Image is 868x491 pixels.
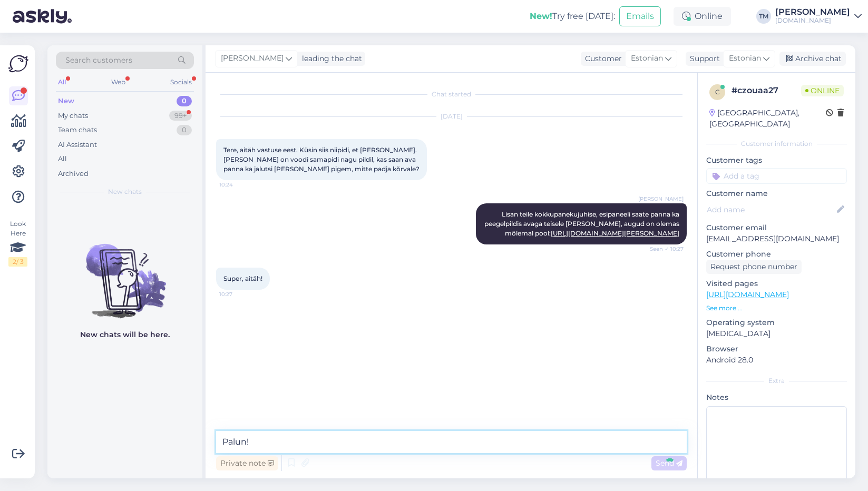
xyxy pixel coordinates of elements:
p: [EMAIL_ADDRESS][DOMAIN_NAME] [706,233,847,244]
p: New chats will be here. [80,329,170,340]
p: Notes [706,392,847,403]
p: Android 28.0 [706,355,847,366]
div: # czouaa27 [732,84,801,97]
span: 10:24 [219,181,259,189]
div: Look Here [8,219,27,267]
p: Operating system [706,317,847,328]
p: Customer phone [706,249,847,260]
span: Tere, aitäh vastuse eest. Küsin siis niipidi, et [PERSON_NAME]. [PERSON_NAME] on voodi samapidi n... [223,146,420,173]
div: [DOMAIN_NAME] [775,16,850,25]
span: New chats [108,187,142,197]
div: Chat started [216,90,687,99]
span: Seen ✓ 10:27 [644,245,684,253]
span: [PERSON_NAME] [221,53,284,64]
div: [DATE] [216,112,687,121]
div: 0 [177,96,192,106]
p: [MEDICAL_DATA] [706,328,847,339]
span: Online [801,85,844,96]
span: 10:27 [219,290,259,298]
p: Customer name [706,188,847,199]
div: Archive chat [779,52,846,66]
div: New [58,96,74,106]
div: TM [756,9,771,24]
div: Socials [168,75,194,89]
button: Emails [619,6,661,26]
div: All [56,75,68,89]
span: c [715,88,720,96]
span: [PERSON_NAME] [638,195,684,203]
div: 99+ [169,111,192,121]
input: Add name [707,204,835,215]
img: No chats [47,225,202,320]
div: All [58,154,67,164]
span: Super, aitäh! [223,274,262,282]
a: [URL][DOMAIN_NAME] [706,290,789,299]
p: Browser [706,343,847,355]
div: [GEOGRAPHIC_DATA], [GEOGRAPHIC_DATA] [709,107,826,130]
div: 0 [177,125,192,135]
img: Askly Logo [8,54,28,74]
div: [PERSON_NAME] [775,8,850,16]
a: [URL][DOMAIN_NAME][PERSON_NAME] [551,229,679,237]
div: Try free [DATE]: [530,10,615,23]
div: leading the chat [298,53,362,64]
div: Customer information [706,139,847,149]
a: [PERSON_NAME][DOMAIN_NAME] [775,8,862,25]
span: Estonian [631,53,663,64]
div: Request phone number [706,260,802,274]
div: Support [686,53,720,64]
p: See more ... [706,303,847,313]
div: Team chats [58,125,97,135]
input: Add a tag [706,168,847,184]
div: Extra [706,376,847,386]
b: New! [530,11,552,21]
span: Lisan teile kokkupanekujuhise, esipaneeli saate panna ka peegelpildis avaga teisele [PERSON_NAME]... [484,210,681,237]
p: Visited pages [706,278,847,289]
p: Customer email [706,222,847,233]
div: Archived [58,169,89,179]
span: Estonian [729,53,761,64]
div: My chats [58,111,88,121]
div: Customer [581,53,622,64]
div: 2 / 3 [8,257,27,267]
div: AI Assistant [58,140,97,150]
p: Customer tags [706,155,847,166]
span: Search customers [65,55,132,66]
div: Online [674,7,731,26]
div: Web [109,75,128,89]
